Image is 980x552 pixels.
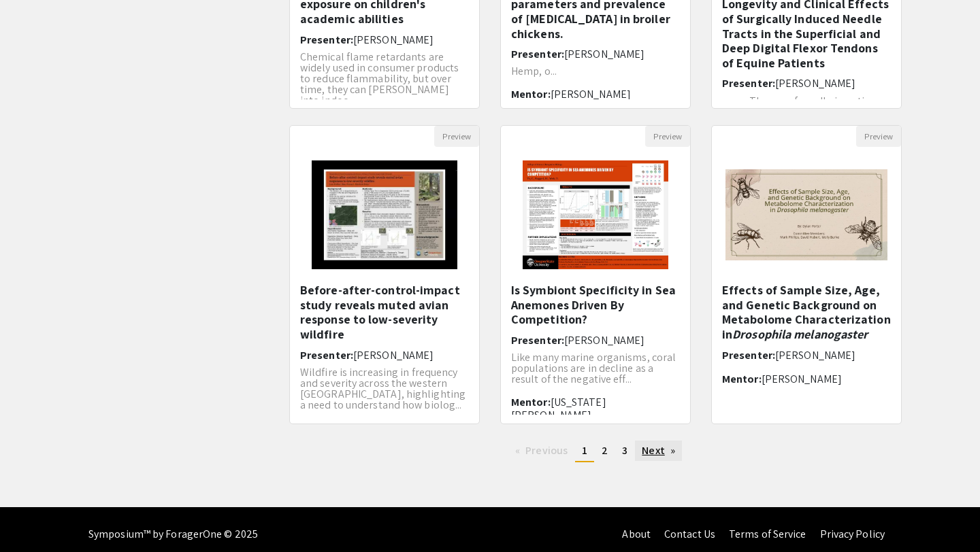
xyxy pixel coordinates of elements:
h5: Before-after-control-impact study reveals muted avian response to low-severity wildfire [300,283,469,341]
span: Mentor: [511,395,551,409]
button: Preview [645,126,690,147]
p: Wildfire is increasing in frequency and severity across the western [GEOGRAPHIC_DATA], highlighti... [300,367,469,411]
h6: Presenter: [722,77,891,90]
span: [PERSON_NAME] [762,372,842,386]
div: Open Presentation <p class="ql-align-center"><span style="color: rgb(0, 0, 0); background-color: ... [711,125,902,424]
h6: Presenter: [300,33,469,46]
span: Previous [525,443,568,458]
em: Drosophila melanogaster [732,326,868,342]
span: [PERSON_NAME] [775,76,855,90]
p: Hemp, o... [511,66,680,77]
span: 1 [582,443,587,458]
img: <p class="ql-align-center"><span style="color: rgb(0, 0, 0); background-color: transparent;">&nbs... [712,156,901,274]
p: Chemical flame retardants are widely used in consumer products to reduce flammability, but over t... [300,52,469,106]
a: Next page [635,441,682,461]
span: Mentor: [511,87,551,101]
h5: Is Symbiont Specificity in Sea Anemones Driven By Competition? [511,283,680,327]
li: The use of needle insertion... [749,96,891,107]
iframe: Chat [10,491,58,542]
span: [PERSON_NAME] [353,348,434,362]
h5: Effects of Sample Size, Age, and Genetic Background on Metabolome Characterization in [722,283,891,341]
span: [PERSON_NAME] [564,333,644,347]
span: [PERSON_NAME] [551,87,631,101]
span: 3 [622,443,627,458]
div: Open Presentation <p>Before-after-control-impact study reveals muted avian response to low-severi... [289,125,480,424]
ul: Pagination [289,441,902,462]
button: Preview [856,126,901,147]
div: Open Presentation <p>Is Symbiont Specificity in Sea Anemones Driven By Competition?</p> [500,125,691,424]
span: [US_STATE][PERSON_NAME] [511,395,606,422]
h6: Presenter: [511,48,680,61]
h6: Presenter: [300,349,469,362]
a: Privacy Policy [820,527,885,541]
img: <p>Before-after-control-impact study reveals muted avian response to low-severity wildfire</p> [298,147,470,283]
span: [PERSON_NAME] [564,47,644,61]
span: [PERSON_NAME] [353,33,434,47]
span: Like many marine organisms, coral populations are in decline as a result of the negative eff... [511,350,676,386]
a: Contact Us [664,527,715,541]
span: Mentor: [722,372,762,386]
h6: Presenter: [722,349,891,362]
a: Terms of Service [729,527,806,541]
a: About [622,527,651,541]
img: <p>Is Symbiont Specificity in Sea Anemones Driven By Competition?</p> [509,147,681,283]
span: [PERSON_NAME] [775,348,855,362]
h6: Presenter: [511,334,680,347]
span: 2 [602,443,608,458]
button: Preview [434,126,479,147]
